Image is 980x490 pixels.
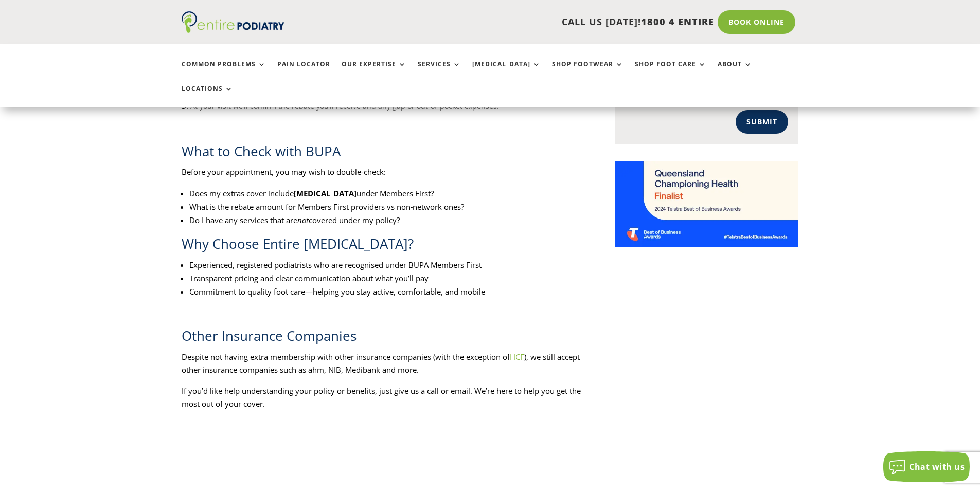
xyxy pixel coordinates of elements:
p: If you’d like help understanding your policy or benefits, just give us a call or email. We’re her... [182,385,582,411]
a: HCF [510,352,524,362]
a: Book Online [718,10,795,34]
h2: Why Choose Entire [MEDICAL_DATA]? [182,234,582,258]
li: Commitment to quality foot care—helping you stay active, comfortable, and mobile [189,285,582,298]
p: Despite not having extra membership with other insurance companies (with the exception of ), we s... [182,351,582,385]
a: Our Expertise [342,61,406,83]
span: Chat with us [909,461,965,473]
button: Chat with us [883,451,970,482]
img: Telstra Business Awards QLD State Finalist - Championing Health Category [615,161,798,247]
a: Shop Foot Care [635,61,706,83]
li: What is the rebate amount for Members First providers vs non‐network ones? [189,200,582,213]
span: 1800 4 ENTIRE [641,15,714,28]
a: Services [418,61,461,83]
li: Does my extras cover include under Members First? [189,187,582,200]
li: Experienced, registered podiatrists who are recognised under BUPA Members First [189,258,582,271]
strong: [MEDICAL_DATA] [294,188,357,198]
h2: Other Insurance Companies [182,326,582,350]
a: About [718,61,752,83]
a: Pain Locator [277,61,330,83]
a: Shop Footwear [552,61,623,83]
a: Entire Podiatry [182,25,284,35]
a: Locations [182,85,233,107]
li: Transparent pricing and clear communication about what you’ll pay [189,271,582,285]
h2: What to Check with BUPA [182,142,582,166]
img: logo (1) [182,11,284,33]
a: [MEDICAL_DATA] [472,61,541,83]
a: Common Problems [182,61,266,83]
li: Do I have any services that are covered under my policy? [189,213,582,227]
a: Telstra Business Awards QLD State Finalist - Championing Health Category [615,239,798,249]
p: Before your appointment, you may wish to double-check: [182,166,582,187]
button: Submit [736,110,788,134]
p: CALL US [DATE]! [324,15,714,29]
em: not [297,215,309,225]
